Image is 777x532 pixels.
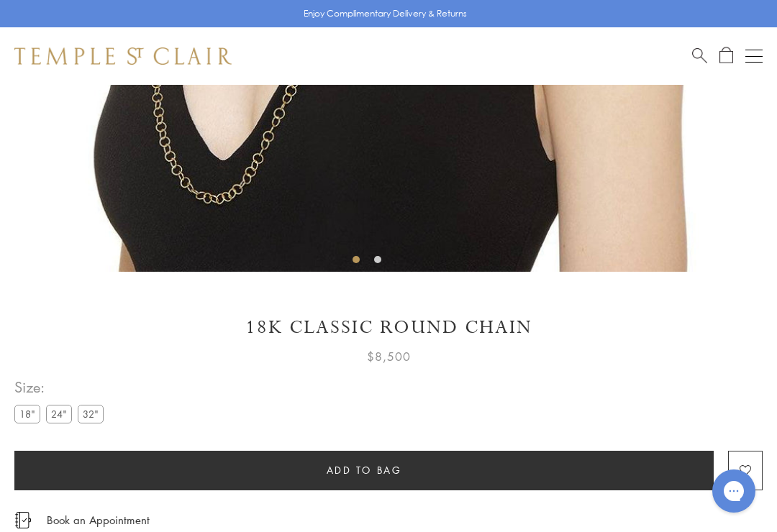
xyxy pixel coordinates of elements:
[367,347,411,366] span: $8,500
[14,405,40,423] label: 18"
[705,464,763,518] iframe: Gorgias live chat messenger
[304,6,467,21] p: Enjoy Complimentary Delivery & Returns
[14,315,763,340] h1: 18K Classic Round Chain
[78,405,104,423] label: 32"
[14,512,32,528] img: icon_appointment.svg
[14,375,109,399] span: Size:
[327,462,402,478] span: Add to bag
[719,47,733,65] a: Open Shopping Bag
[745,47,763,65] button: Open navigation
[692,47,707,65] a: Search
[14,451,714,490] button: Add to bag
[46,405,72,423] label: 24"
[47,512,150,528] a: Book an Appointment
[14,47,232,65] img: Temple St. Clair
